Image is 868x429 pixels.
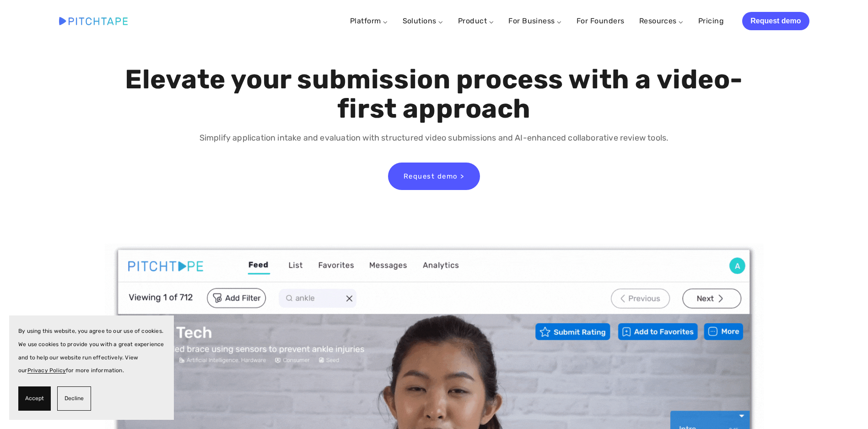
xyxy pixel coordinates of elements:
[65,392,84,405] span: Decline
[350,16,388,25] a: Platform ⌵
[508,16,562,25] a: For Business ⌵
[123,65,745,124] h1: Elevate your submission process with a video-first approach
[59,17,128,25] img: Pitchtape | Video Submission Management Software
[403,16,443,25] a: Solutions ⌵
[388,163,480,190] a: Request demo >
[698,13,724,29] a: Pricing
[27,367,66,374] a: Privacy Policy
[123,131,745,145] p: Simplify application intake and evaluation with structured video submissions and AI-enhanced coll...
[18,386,51,411] button: Accept
[458,16,494,25] a: Product ⌵
[18,325,165,377] p: By using this website, you agree to our use of cookies. We use cookies to provide you with a grea...
[577,13,625,29] a: For Founders
[25,392,44,405] span: Accept
[742,12,809,30] a: Request demo
[9,315,174,420] section: Cookie banner
[639,16,684,25] a: Resources ⌵
[57,386,91,411] button: Decline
